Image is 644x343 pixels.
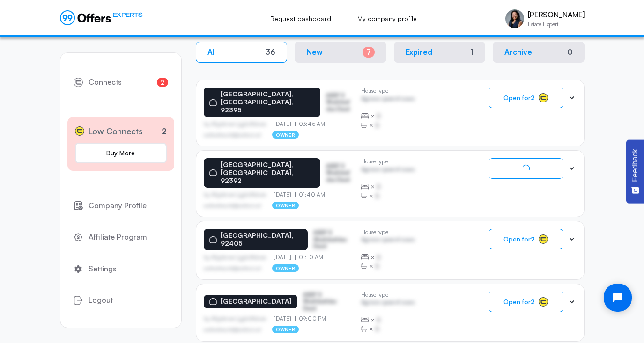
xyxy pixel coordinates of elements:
p: New [306,48,323,57]
div: 36 [266,48,275,57]
span: Company Profile [89,200,147,212]
p: Agrwsv qwervf oiuns [361,166,415,175]
p: by Afgdsrwe Ljgjkdfsbvas [204,121,270,127]
div: 7 [363,47,375,58]
p: by Afgdsrwe Ljgjkdfsbvas [204,191,270,198]
strong: 2 [531,235,535,243]
div: × [361,262,415,271]
p: asdfasdfasasfd@asdfasd.asf [204,132,261,138]
span: Logout [89,294,113,307]
div: × [361,191,415,201]
span: B [375,324,379,334]
p: [GEOGRAPHIC_DATA], [GEOGRAPHIC_DATA], 92395 [221,90,315,114]
button: Open for2 [489,88,563,108]
button: New7 [295,42,386,63]
span: B [375,191,379,201]
span: B [377,182,381,191]
span: EXPERTS [113,10,143,19]
p: ASDF S Sfasfdasfdas Dasd [313,229,354,249]
p: owner [272,264,299,272]
span: Open for [503,94,535,102]
a: Request dashboard [260,8,341,29]
p: [DATE] [270,315,295,322]
p: Agrwsv qwervf oiuns [361,95,415,104]
div: × [361,324,415,334]
p: asdfasdfasasfd@asdfasd.asf [204,327,261,332]
button: Expired1 [394,42,486,63]
p: [DATE] [270,191,295,198]
p: ASDF S Sfasfdasfdas Dasd [326,163,353,183]
p: by Afgdsrwe Ljgjkdfsbvas [204,254,270,261]
p: [GEOGRAPHIC_DATA], [GEOGRAPHIC_DATA], 92392 [221,161,315,184]
p: House type [361,229,415,235]
span: Connects [89,76,122,88]
span: Low Connects [88,124,143,138]
p: Agrwsv qwervf oiuns [361,236,415,245]
p: owner [272,131,299,139]
button: Logout [67,288,174,313]
a: Settings [67,257,174,281]
p: Estate Expert [528,22,585,27]
p: 09:00 PM [295,315,326,322]
span: Affiliate Program [89,231,147,243]
span: B [377,253,381,262]
p: asdfasdfasasfd@asdfasd.asf [204,265,261,271]
a: Affiliate Program [67,225,174,249]
a: My company profile [347,8,427,29]
p: Expired [406,48,432,57]
div: × [361,111,415,121]
p: owner [272,202,299,209]
p: 03:45 AM [295,121,325,127]
div: 1 [471,48,474,57]
span: Open for [503,298,535,306]
button: Archive0 [493,42,585,63]
p: 2 [162,125,167,138]
p: All [207,48,216,57]
span: Open for [503,235,535,243]
span: B [377,111,381,121]
p: [DATE] [270,254,295,261]
iframe: Tidio Chat [596,276,640,320]
div: 0 [567,48,573,57]
div: × [361,182,415,191]
button: Open for2 [489,292,563,312]
p: [GEOGRAPHIC_DATA], 92405 [221,232,302,248]
p: House type [361,292,415,298]
p: ASDF S Sfasfdasfdas Dasd [303,292,350,312]
a: Buy More [75,143,167,163]
img: Vivienne Haroun [505,9,524,28]
p: [PERSON_NAME] [528,10,585,19]
p: House type [361,158,415,165]
span: Settings [89,263,117,275]
span: 2 [157,78,168,87]
button: All36 [196,42,288,63]
a: Connects2 [67,70,174,95]
span: B [377,315,381,325]
p: owner [272,326,299,333]
p: [GEOGRAPHIC_DATA] [221,298,292,306]
div: × [361,253,415,262]
div: × [361,315,415,325]
div: × [361,121,415,130]
span: B [375,262,379,271]
p: House type [361,88,415,94]
strong: 2 [531,298,535,306]
button: Feedback - Show survey [626,139,644,203]
strong: 2 [531,94,535,102]
a: Company Profile [67,194,174,218]
p: ASDF S Sfasfdasfdas Dasd [326,92,353,112]
span: B [375,121,379,130]
p: 01:10 AM [295,254,323,261]
p: Archive [504,48,532,57]
span: Feedback [631,149,639,182]
a: EXPERTS [60,10,143,25]
p: [DATE] [270,121,295,127]
p: by Afgdsrwe Ljgjkdfsbvas [204,315,270,322]
p: Agrwsv qwervf oiuns [361,299,415,308]
button: Open for2 [489,229,563,249]
p: 01:40 AM [295,191,325,198]
p: asdfasdfasasfd@asdfasd.asf [204,203,261,208]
